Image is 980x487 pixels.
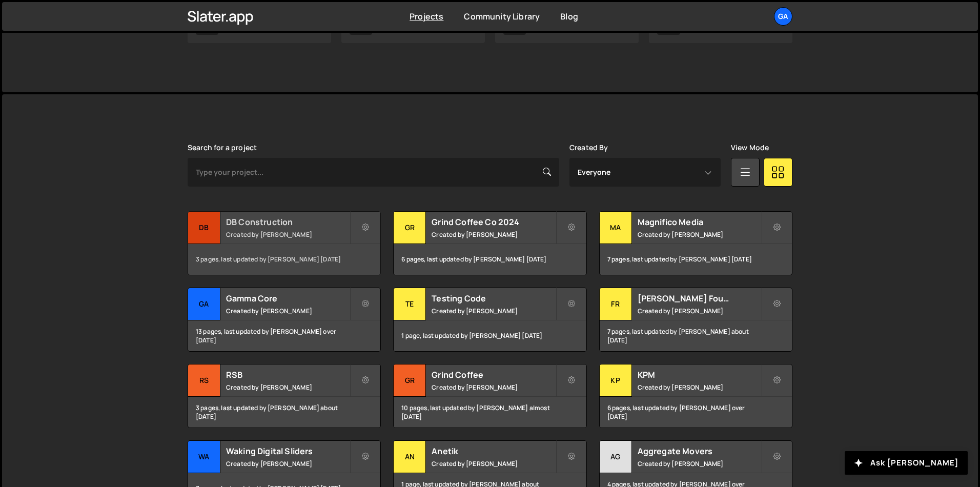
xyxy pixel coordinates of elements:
[638,459,761,468] small: Created by [PERSON_NAME]
[638,445,761,457] h2: Aggregate Movers
[845,451,968,475] button: Ask [PERSON_NAME]
[229,25,304,33] p: Grind Coffee Co 2024
[638,383,761,392] small: Created by [PERSON_NAME]
[432,383,555,392] small: Created by [PERSON_NAME]
[188,364,381,428] a: RS RSB Created by [PERSON_NAME] 3 pages, last updated by [PERSON_NAME] about [DATE]
[188,397,380,428] div: 3 pages, last updated by [PERSON_NAME] about [DATE]
[226,383,350,392] small: Created by [PERSON_NAME]
[731,144,769,152] label: View Mode
[600,397,792,428] div: 6 pages, last updated by [PERSON_NAME] over [DATE]
[638,293,761,304] h2: [PERSON_NAME] Foundation
[432,216,555,228] h2: Grind Coffee Co 2024
[188,320,380,351] div: 13 pages, last updated by [PERSON_NAME] over [DATE]
[600,244,792,275] div: 7 pages, last updated by [PERSON_NAME] [DATE]
[394,364,426,397] div: Gr
[600,364,632,397] div: KP
[394,441,426,473] div: An
[394,212,426,244] div: Gr
[226,293,350,304] h2: Gamma Core
[600,288,632,320] div: Fr
[188,144,257,152] label: Search for a project
[464,11,540,22] a: Community Library
[600,212,632,244] div: Ma
[188,288,381,352] a: Ga Gamma Core Created by [PERSON_NAME] 13 pages, last updated by [PERSON_NAME] over [DATE]
[188,441,220,473] div: Wa
[393,211,586,275] a: Gr Grind Coffee Co 2024 Created by [PERSON_NAME] 6 pages, last updated by [PERSON_NAME] [DATE]
[382,25,419,33] p: #1003116
[432,307,555,315] small: Created by [PERSON_NAME]
[432,445,555,457] h2: Anetik
[188,211,381,275] a: DB DB Construction Created by [PERSON_NAME] 3 pages, last updated by [PERSON_NAME] [DATE]
[394,397,586,428] div: 10 pages, last updated by [PERSON_NAME] almost [DATE]
[774,7,792,26] a: Ga
[188,244,380,275] div: 3 pages, last updated by [PERSON_NAME] [DATE]
[188,158,559,187] input: Type your project...
[226,369,350,380] h2: RSB
[638,307,761,315] small: Created by [PERSON_NAME]
[560,11,578,22] a: Blog
[226,216,350,228] h2: DB Construction
[394,244,586,275] div: 6 pages, last updated by [PERSON_NAME] [DATE]
[599,211,792,275] a: Ma Magnifico Media Created by [PERSON_NAME] 7 pages, last updated by [PERSON_NAME] [DATE]
[432,293,555,304] h2: Testing Code
[690,25,740,33] p: 31
[393,288,586,352] a: Te Testing Code Created by [PERSON_NAME] 1 page, last updated by [PERSON_NAME] [DATE]
[226,230,350,239] small: Created by [PERSON_NAME]
[226,445,350,457] h2: Waking Digital Sliders
[394,320,586,351] div: 1 page, last updated by [PERSON_NAME] [DATE]
[599,364,792,428] a: KP KPM Created by [PERSON_NAME] 6 pages, last updated by [PERSON_NAME] over [DATE]
[432,230,555,239] small: Created by [PERSON_NAME]
[226,307,350,315] small: Created by [PERSON_NAME]
[638,230,761,239] small: Created by [PERSON_NAME]
[569,144,608,152] label: Created By
[226,459,350,468] small: Created by [PERSON_NAME]
[432,459,555,468] small: Created by [PERSON_NAME]
[638,369,761,380] h2: KPM
[188,288,220,320] div: Ga
[410,11,443,22] a: Projects
[638,216,761,228] h2: Magnifico Media
[600,441,632,473] div: Ag
[600,320,792,351] div: 7 pages, last updated by [PERSON_NAME] about [DATE]
[599,288,792,352] a: Fr [PERSON_NAME] Foundation Created by [PERSON_NAME] 7 pages, last updated by [PERSON_NAME] about...
[594,25,611,33] span: 1 / 10
[432,369,555,380] h2: Grind Coffee
[394,288,426,320] div: Te
[188,212,220,244] div: DB
[393,364,586,428] a: Gr Grind Coffee Created by [PERSON_NAME] 10 pages, last updated by [PERSON_NAME] almost [DATE]
[188,364,220,397] div: RS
